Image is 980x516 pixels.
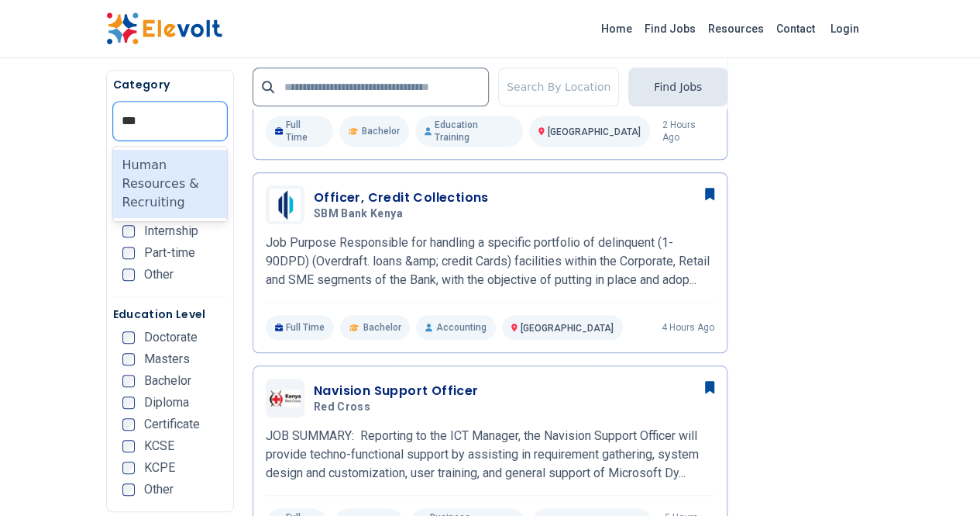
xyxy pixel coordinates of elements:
span: KCSE [144,440,174,452]
p: 4 hours ago [662,321,714,334]
img: Elevolt [106,12,222,45]
span: [GEOGRAPHIC_DATA] [521,323,614,334]
a: Find Jobs [638,16,702,41]
img: Red cross [270,390,301,407]
h5: Education Level [113,306,227,322]
p: 2 hours ago [662,119,714,144]
a: Login [821,13,868,44]
span: Bachelor [362,125,400,137]
span: Certificate [144,418,200,431]
span: Internship [144,225,198,237]
div: Human Resources & Recruiting [113,150,227,218]
input: Diploma [122,397,135,409]
a: Contact [770,16,821,41]
span: Bachelor [363,321,401,334]
p: Education Training [415,116,523,147]
input: Other [122,483,135,496]
h3: Officer, Credit Collections [314,189,489,207]
span: KCPE [144,462,175,474]
span: Other [144,483,174,496]
p: Full Time [266,315,335,340]
input: KCSE [122,440,135,452]
span: Masters [144,353,190,365]
span: Bachelor [144,375,191,387]
h3: Navision Support Officer [314,382,479,400]
button: Find Jobs [628,68,727,106]
span: SBM Bank Kenya [314,207,403,221]
span: Red cross [314,400,370,414]
input: Other [122,268,135,281]
span: [GEOGRAPHIC_DATA] [548,126,641,137]
span: Diploma [144,397,189,409]
input: Bachelor [122,375,135,387]
span: Other [144,268,174,281]
p: Full Time [266,116,333,147]
input: Part-time [122,247,135,259]
span: Doctorate [144,331,198,344]
a: Resources [702,16,770,41]
p: JOB SUMMARY: Reporting to the ICT Manager, the Navision Support Officer will provide techno-funct... [266,427,714,483]
img: SBM Bank Kenya [270,189,301,221]
p: Job Purpose Responsible for handling a specific portfolio of delinquent (1-90DPD) (Overdraft. loa... [266,234,714,289]
input: Doctorate [122,331,135,344]
h5: Category [113,77,227,92]
input: KCPE [122,462,135,474]
input: Certificate [122,418,135,431]
span: Part-time [144,247,195,259]
iframe: Chat Widget [903,442,980,516]
a: Home [595,16,638,41]
p: Accounting [416,315,495,340]
input: Internship [122,225,135,237]
a: SBM Bank KenyaOfficer, Credit CollectionsSBM Bank KenyaJob Purpose Responsible for handling a spe... [266,185,714,340]
input: Masters [122,353,135,365]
